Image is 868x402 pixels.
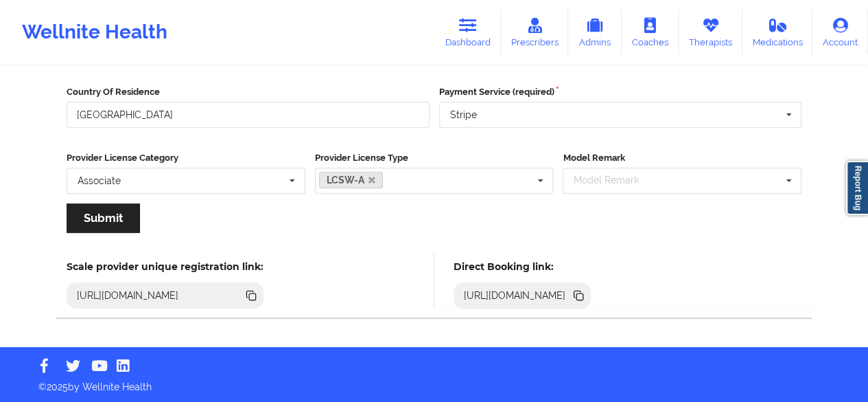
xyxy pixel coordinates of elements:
a: Coaches [622,10,679,55]
a: Account [812,10,868,55]
button: Submit [67,203,140,233]
a: Prescribers [501,10,569,55]
div: Model Remark [570,172,658,188]
a: LCSW-A [319,172,384,188]
label: Provider License Category [67,151,305,165]
div: Associate [78,176,121,186]
a: Dashboard [435,10,501,55]
label: Payment Service (required) [439,85,802,99]
div: [URL][DOMAIN_NAME] [458,289,572,302]
a: Therapists [679,10,742,55]
a: Medications [742,10,813,55]
h5: Scale provider unique registration link: [67,260,263,273]
label: Model Remark [563,151,801,165]
label: Provider License Type [315,151,554,165]
p: © 2025 by Wellnite Health [29,370,839,394]
label: Country Of Residence [67,85,430,99]
div: Stripe [450,110,477,120]
a: Admins [568,10,622,55]
h5: Direct Booking link: [454,260,591,273]
a: Report Bug [846,161,868,215]
div: [URL][DOMAIN_NAME] [71,289,185,302]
